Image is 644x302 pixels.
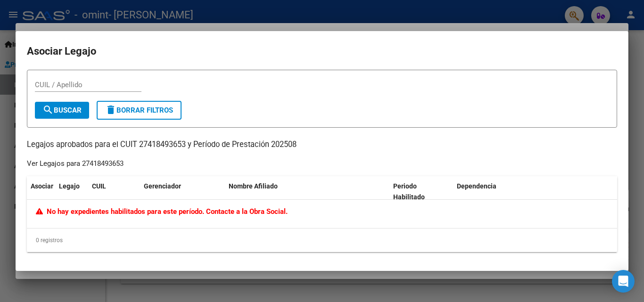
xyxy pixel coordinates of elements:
[27,176,55,207] datatable-header-cell: Asociar
[27,229,617,252] div: 0 registros
[42,104,54,115] mat-icon: search
[27,158,124,169] div: Ver Legajos para 27418493653
[612,270,635,293] div: Open Intercom Messenger
[92,182,106,190] span: CUIL
[31,182,53,190] span: Asociar
[42,106,82,114] span: Buscar
[59,182,80,190] span: Legajo
[457,182,496,190] span: Dependencia
[36,207,288,216] span: No hay expedientes habilitados para este período. Contacte a la Obra Social.
[27,139,617,151] p: Legajos aprobados para el CUIT 27418493653 y Período de Prestación 202508
[105,106,173,114] span: Borrar Filtros
[35,102,89,119] button: Buscar
[225,176,389,207] datatable-header-cell: Nombre Afiliado
[55,176,88,207] datatable-header-cell: Legajo
[27,42,617,60] h2: Asociar Legajo
[88,176,140,207] datatable-header-cell: CUIL
[229,182,278,190] span: Nombre Afiliado
[389,176,453,207] datatable-header-cell: Periodo Habilitado
[105,104,116,115] mat-icon: delete
[144,182,181,190] span: Gerenciador
[140,176,225,207] datatable-header-cell: Gerenciador
[453,176,618,207] datatable-header-cell: Dependencia
[393,182,425,201] span: Periodo Habilitado
[97,101,182,120] button: Borrar Filtros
